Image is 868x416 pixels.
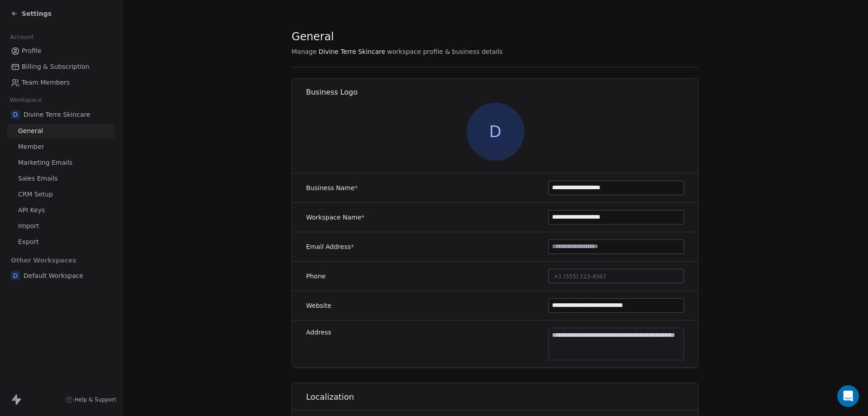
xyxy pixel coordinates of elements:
[18,190,53,199] span: CRM Setup
[11,271,20,280] span: D
[306,328,331,337] label: Address
[306,213,364,222] label: Workspace Name
[18,142,44,152] span: Member
[18,126,43,136] span: General
[837,385,859,407] div: Open Intercom Messenger
[22,46,42,56] span: Profile
[306,272,325,281] label: Phone
[306,242,354,251] label: Email Address
[6,93,46,107] span: Workspace
[7,203,114,218] a: API Keys
[22,9,52,18] span: Settings
[306,301,331,310] label: Website
[548,269,684,283] button: +1 (555) 123-4567
[22,62,90,72] span: Billing & Subscription
[306,87,699,97] h1: Business Logo
[66,396,116,403] a: Help & Support
[292,30,334,43] span: General
[6,30,38,44] span: Account
[7,253,80,268] span: Other Workspaces
[75,396,116,403] span: Help & Support
[319,47,386,56] span: Divine Terre Skincare
[18,206,45,215] span: API Keys
[306,392,699,402] h1: Localization
[18,158,72,167] span: Marketing Emails
[306,183,358,192] label: Business Name
[11,110,20,119] span: D
[18,237,39,247] span: Export
[7,43,114,58] a: Profile
[7,139,114,154] a: Member
[7,187,114,202] a: CRM Setup
[7,219,114,234] a: Import
[387,47,503,56] span: workspace profile & business details
[7,124,114,139] a: General
[7,234,114,249] a: Export
[467,103,524,161] span: D
[11,9,52,18] a: Settings
[22,78,70,87] span: Team Members
[554,273,606,280] span: +1 (555) 123-4567
[18,174,58,183] span: Sales Emails
[24,271,83,280] span: Default Workspace
[7,75,114,90] a: Team Members
[7,171,114,186] a: Sales Emails
[7,59,114,74] a: Billing & Subscription
[24,110,90,119] span: Divine Terre Skincare
[7,155,114,170] a: Marketing Emails
[18,221,39,231] span: Import
[292,47,317,56] span: Manage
